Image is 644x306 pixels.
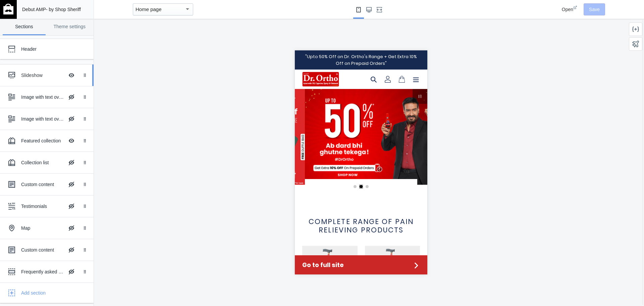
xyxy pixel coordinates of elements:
[21,159,64,166] div: Collection list
[48,19,91,35] a: Theme settings
[14,166,119,184] a: View all products in the Shop collection
[21,181,64,188] div: Custom content
[64,243,79,257] button: Hide
[64,221,79,235] button: Hide
[3,4,13,14] img: main-logo_60x60_white.png
[64,133,79,148] button: Hide
[21,247,64,253] div: Custom content
[59,135,62,138] a: Select slide 1
[64,264,79,279] button: Hide
[3,19,46,35] a: Sections
[71,135,74,138] a: Select slide 3
[7,21,65,36] a: image
[114,22,128,36] button: Menu
[22,7,46,12] span: Debut AMP
[64,199,79,214] button: Hide
[7,210,116,219] span: Go to full site
[136,6,162,12] mat-select-trigger: Home page
[21,46,79,52] div: Header
[21,94,64,100] div: Image with text overlay
[64,155,79,170] button: Hide
[64,68,79,83] button: Hide
[7,21,44,36] img: image
[21,290,89,296] div: Add section
[21,268,64,275] div: Frequently asked questions
[21,225,64,231] div: Map
[64,112,79,126] button: Hide
[46,7,81,12] span: - by Shop Sheriff
[562,7,573,12] span: Open
[21,203,64,210] div: Testimonials
[21,116,64,122] div: Image with text overlay
[64,177,79,192] button: Hide
[21,72,64,79] div: Slideshow
[65,135,68,138] a: Select slide 2
[64,90,79,104] button: Hide
[21,137,64,144] div: Featured collection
